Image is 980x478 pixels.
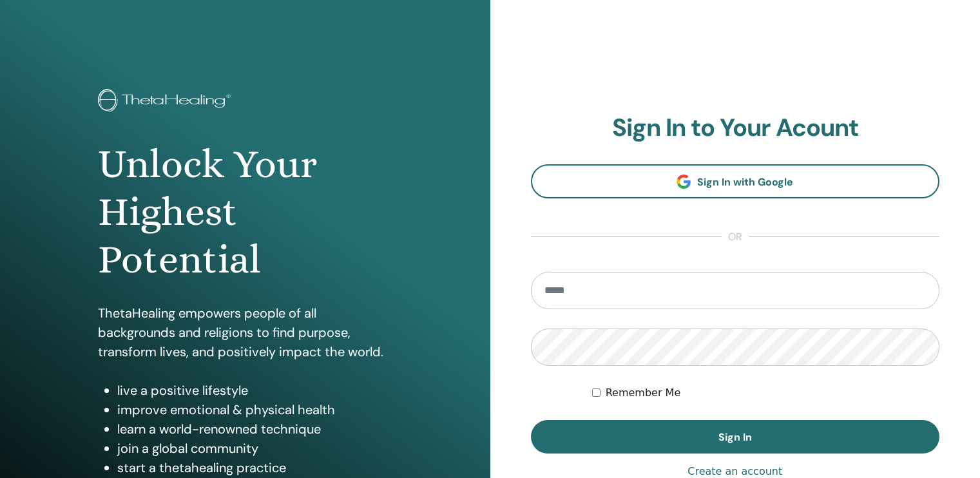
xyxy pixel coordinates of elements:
[697,175,793,189] span: Sign In with Google
[98,303,392,361] p: ThetaHealing empowers people of all backgrounds and religions to find purpose, transform lives, a...
[117,381,392,400] li: live a positive lifestyle
[117,419,392,439] li: learn a world-renowned technique
[531,420,940,454] button: Sign In
[98,140,392,284] h1: Unlock Your Highest Potential
[117,439,392,458] li: join a global community
[606,385,681,401] label: Remember Me
[531,164,940,198] a: Sign In with Google
[117,458,392,477] li: start a thetahealing practice
[718,430,752,444] span: Sign In
[592,385,939,401] div: Keep me authenticated indefinitely or until I manually logout
[117,400,392,419] li: improve emotional & physical health
[722,229,749,245] span: or
[531,113,940,143] h2: Sign In to Your Acount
